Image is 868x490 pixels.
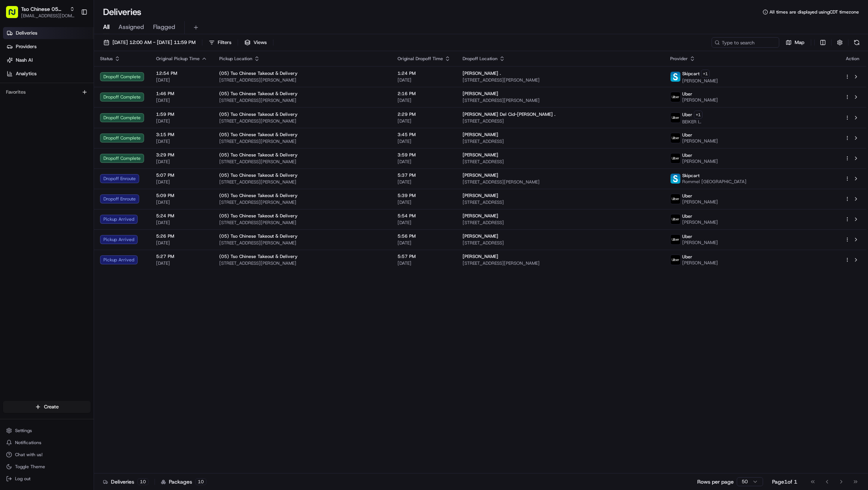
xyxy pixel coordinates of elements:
[219,118,385,124] span: [STREET_ADDRESS][PERSON_NAME]
[156,111,207,117] span: 1:59 PM
[8,8,23,23] img: Nash
[156,159,207,165] span: [DATE]
[156,56,200,62] span: Original Pickup Time
[219,213,297,219] span: (05) Tso Chinese Takeout & Delivery
[3,86,91,98] div: Favorites
[398,97,451,103] span: [DATE]
[219,132,297,138] span: (05) Tso Chinese Takeout & Delivery
[21,5,67,13] button: Tso Chinese 05 [PERSON_NAME]
[795,39,804,46] span: Map
[398,118,451,124] span: [DATE]
[5,106,61,120] a: 📗Knowledge Base
[8,72,21,85] img: 1736555255976-a54dd68f-1ca7-489b-9aae-adbdc363a1c4
[463,91,498,97] span: [PERSON_NAME]
[137,478,149,485] div: 10
[3,401,91,413] button: Create
[671,92,680,102] img: uber-new-logo.jpeg
[16,70,36,77] span: Analytics
[398,159,451,165] span: [DATE]
[3,68,94,80] a: Analytics
[3,473,91,484] button: Log out
[398,77,451,83] span: [DATE]
[671,255,680,265] img: uber-new-logo.jpeg
[3,27,94,39] a: Deliveries
[156,179,207,185] span: [DATE]
[21,13,75,19] button: [EMAIL_ADDRESS][DOMAIN_NAME]
[15,109,58,117] span: Knowledge Base
[156,132,207,138] span: 3:15 PM
[682,78,718,84] span: [PERSON_NAME]
[156,213,207,219] span: 5:24 PM
[398,199,451,205] span: [DATE]
[103,478,149,485] div: Deliveries
[463,179,658,185] span: [STREET_ADDRESS][PERSON_NAME]
[682,132,692,138] span: Uber
[398,213,451,219] span: 5:54 PM
[219,56,252,62] span: Pickup Location
[3,461,91,472] button: Toggle Theme
[682,260,718,266] span: [PERSON_NAME]
[694,111,703,119] button: +1
[156,253,207,259] span: 5:27 PM
[463,159,658,165] span: [STREET_ADDRESS]
[205,37,235,48] button: Filters
[682,71,700,77] span: Skipcart
[103,6,141,18] h1: Deliveries
[219,152,297,158] span: (05) Tso Chinese Takeout & Delivery
[219,111,297,117] span: (05) Tso Chinese Takeout & Delivery
[682,219,718,225] span: [PERSON_NAME]
[398,179,451,185] span: [DATE]
[398,138,451,144] span: [DATE]
[156,260,207,266] span: [DATE]
[219,91,297,97] span: (05) Tso Chinese Takeout & Delivery
[671,72,680,82] img: profile_skipcart_partner.png
[682,234,692,240] span: Uber
[219,220,385,226] span: [STREET_ADDRESS][PERSON_NAME]
[156,233,207,239] span: 5:26 PM
[3,437,91,448] button: Notifications
[3,41,94,53] a: Providers
[241,37,270,48] button: Views
[682,152,692,158] span: Uber
[3,449,91,460] button: Chat with us!
[671,153,680,163] img: uber-new-logo.jpeg
[16,57,33,64] span: Nash AI
[463,77,658,83] span: [STREET_ADDRESS][PERSON_NAME]
[15,476,30,482] span: Log out
[782,37,808,48] button: Map
[219,199,385,205] span: [STREET_ADDRESS][PERSON_NAME]
[398,253,451,259] span: 5:57 PM
[219,193,297,199] span: (05) Tso Chinese Takeout & Delivery
[682,138,718,144] span: [PERSON_NAME]
[682,240,718,246] span: [PERSON_NAME]
[156,172,207,178] span: 5:07 PM
[75,127,91,133] span: Pylon
[20,49,124,56] input: Clear
[15,428,32,434] span: Settings
[218,39,231,46] span: Filters
[26,72,123,79] div: Start new chat
[3,54,94,66] a: Nash AI
[15,452,42,458] span: Chat with us!
[161,478,206,485] div: Packages
[26,79,95,85] div: We're available if you need us!
[769,9,859,15] span: All times are displayed using CDT timezone
[671,113,680,123] img: uber-new-logo.jpeg
[670,56,688,62] span: Provider
[463,233,498,239] span: [PERSON_NAME]
[219,77,385,83] span: [STREET_ADDRESS][PERSON_NAME]
[772,478,797,485] div: Page 1 of 1
[61,106,124,120] a: 💻API Documentation
[156,77,207,83] span: [DATE]
[156,118,207,124] span: [DATE]
[156,193,207,199] span: 5:09 PM
[219,260,385,266] span: [STREET_ADDRESS][PERSON_NAME]
[671,174,680,184] img: profile_skipcart_partner.png
[682,179,747,185] span: Rommel [GEOGRAPHIC_DATA]
[701,70,710,78] button: +1
[15,464,45,470] span: Toggle Theme
[682,158,718,164] span: [PERSON_NAME]
[682,173,700,179] span: Skipcart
